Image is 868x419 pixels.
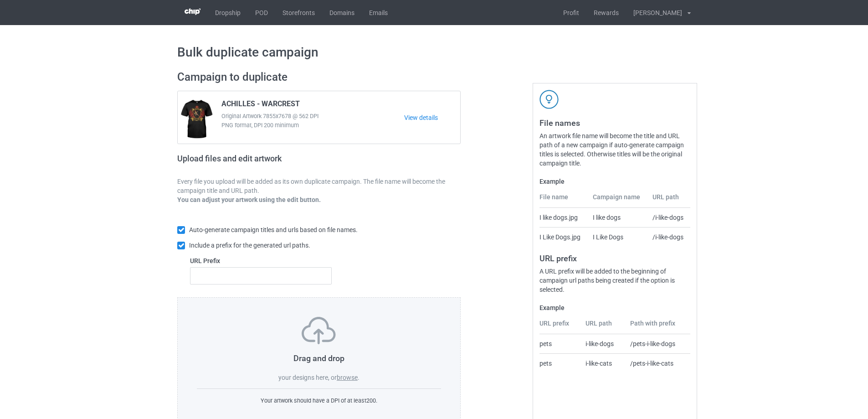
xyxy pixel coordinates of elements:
[337,374,358,381] label: browse
[539,90,559,109] img: svg+xml;base64,PD94bWwgdmVyc2lvbj0iMS4wIiBlbmNvZGluZz0iVVRGLTgiPz4KPHN2ZyB3aWR0aD0iNDJweCIgaGVpZ2...
[177,44,691,61] h1: Bulk duplicate campaign
[539,334,580,353] td: pets
[358,374,360,381] span: .
[625,334,690,353] td: /pets-i-like-dogs
[626,1,682,24] div: [PERSON_NAME]
[177,177,461,195] p: Every file you upload will be added as its own duplicate campaign. The file name will become the ...
[189,242,310,249] span: Include a prefix for the generated url paths.
[539,267,690,294] div: A URL prefix will be added to the beginning of campaign url paths being created if the option is ...
[221,112,404,121] span: Original Artwork 7855x7678 @ 562 DPI
[539,227,587,247] td: I Like Dogs.jpg
[404,113,460,122] a: View details
[539,319,580,334] th: URL prefix
[302,317,336,344] img: svg+xml;base64,PD94bWwgdmVyc2lvbj0iMS4wIiBlbmNvZGluZz0iVVRGLTgiPz4KPHN2ZyB3aWR0aD0iNzVweCIgaGVpZ2...
[221,99,300,112] span: ACHILLES - WARCREST
[539,118,690,128] h3: File names
[588,227,648,247] td: I Like Dogs
[539,131,690,168] div: An artwork file name will become the title and URL path of a new campaign if auto-generate campai...
[625,353,690,373] td: /pets-i-like-cats
[625,319,690,334] th: Path with prefix
[588,192,648,208] th: Campaign name
[647,208,690,227] td: /i-like-dogs
[647,192,690,208] th: URL path
[539,192,587,208] th: File name
[539,177,690,186] label: Example
[580,353,626,373] td: i-like-cats
[261,397,377,404] span: Your artwork should have a DPI of at least 200 .
[190,256,332,265] label: URL Prefix
[278,374,337,381] span: your designs here, or
[539,353,580,373] td: pets
[177,154,347,171] h2: Upload files and edit artwork
[197,353,441,363] h3: Drag and drop
[647,227,690,247] td: /i-like-dogs
[539,253,690,264] h3: URL prefix
[177,70,461,84] h2: Campaign to duplicate
[189,226,358,233] span: Auto-generate campaign titles and urls based on file names.
[539,303,690,312] label: Example
[588,208,648,227] td: I like dogs
[580,319,626,334] th: URL path
[539,208,587,227] td: I like dogs.jpg
[177,196,321,203] b: You can adjust your artwork using the edit button.
[185,8,200,15] img: 3d383065fc803cdd16c62507c020ddf8.png
[221,121,404,130] span: PNG format, DPI 200 minimum
[580,334,626,353] td: i-like-dogs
